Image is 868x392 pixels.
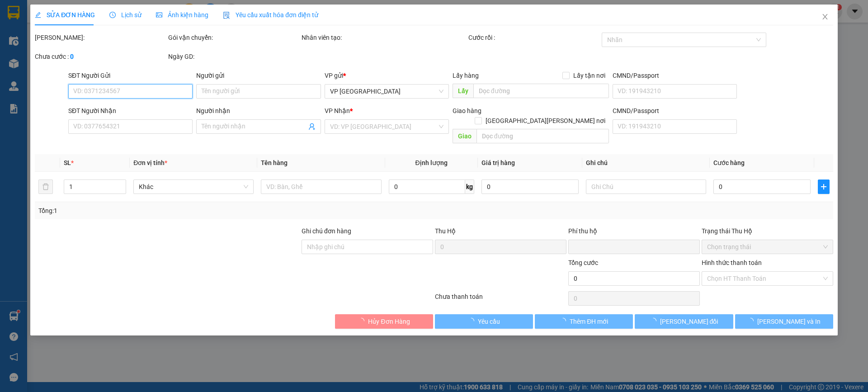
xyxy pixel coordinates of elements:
span: Tên hàng [261,159,288,166]
span: clock-circle [109,12,116,18]
span: SL [64,159,71,166]
input: Ghi chú đơn hàng [302,240,433,254]
label: Hình thức thanh toán [702,259,762,266]
span: Chọn trạng thái [707,240,828,254]
div: Chưa cước : [35,52,166,61]
button: Hủy Đơn Hàng [335,314,433,329]
div: VP gửi [325,71,449,80]
button: [PERSON_NAME] và In [735,314,833,329]
span: Giao [453,129,476,143]
span: loading [468,318,478,324]
span: plus [818,183,829,190]
span: picture [156,12,162,18]
div: SĐT Người Nhận [68,106,193,116]
div: Cước rồi : [468,33,600,43]
span: [PERSON_NAME] và In [757,316,821,326]
span: Khác [139,180,248,194]
div: Người gửi [196,71,321,80]
div: Ngày GD: [168,52,300,61]
div: Nhân viên tạo: [302,33,467,43]
button: delete [38,179,53,194]
div: [PERSON_NAME]: [35,33,166,43]
div: Phí thu hộ [568,226,700,240]
span: Lấy hàng [453,72,479,79]
span: edit [35,12,41,18]
span: Giá trị hàng [481,159,515,166]
span: Giao hàng [453,107,481,114]
span: Hủy Đơn Hàng [368,316,410,326]
button: [PERSON_NAME] đổi [635,314,733,329]
span: [GEOGRAPHIC_DATA][PERSON_NAME] nơi [482,116,609,126]
span: user-add [308,123,316,130]
span: Thêm ĐH mới [570,316,608,326]
input: Ghi Chú [586,179,706,194]
input: Dọc đường [476,129,609,143]
img: icon [223,12,230,19]
span: loading [650,318,660,324]
span: VP Nhận [325,107,350,114]
div: Chưa thanh toán [434,292,567,307]
span: [PERSON_NAME] đổi [660,316,718,326]
span: Lấy tận nơi [570,71,609,80]
button: Close [812,5,838,30]
span: VP Sài Gòn [330,85,443,98]
button: Yêu cầu [435,314,533,329]
div: Trạng thái Thu Hộ [702,226,833,236]
span: loading [560,318,570,324]
span: Cước hàng [713,159,745,166]
span: Thu Hộ [435,227,456,235]
input: Dọc đường [473,84,609,98]
th: Ghi chú [582,154,710,172]
div: Gói vận chuyển: [168,33,300,43]
button: Thêm ĐH mới [535,314,633,329]
label: Ghi chú đơn hàng [302,227,351,235]
button: plus [818,179,830,194]
input: VD: Bàn, Ghế [261,179,381,194]
span: loading [358,318,368,324]
span: Yêu cầu xuất hóa đơn điện tử [223,11,318,19]
span: Lịch sử [109,11,142,19]
span: loading [747,318,757,324]
span: close [821,13,829,20]
div: CMND/Passport [613,106,737,116]
span: Lấy [453,84,473,98]
b: 0 [70,53,74,60]
div: CMND/Passport [613,71,737,80]
span: Tổng cước [568,259,598,266]
span: SỬA ĐƠN HÀNG [35,11,95,19]
div: SĐT Người Gửi [68,71,193,80]
span: Đơn vị tính [133,159,167,166]
span: Ảnh kiện hàng [156,11,208,19]
div: Tổng: 1 [38,206,335,216]
span: Định lượng [415,159,448,166]
div: Người nhận [196,106,321,116]
span: kg [465,179,474,194]
span: Yêu cầu [478,316,500,326]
